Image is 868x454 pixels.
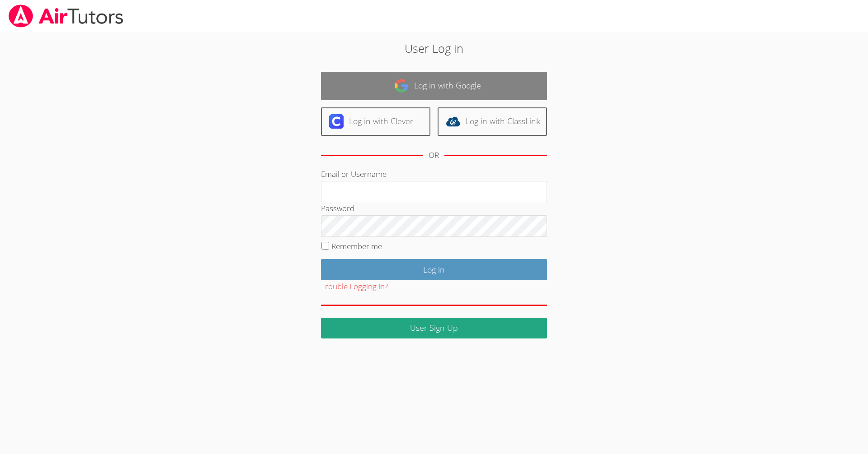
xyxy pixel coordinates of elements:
[331,241,382,251] label: Remember me
[446,114,460,129] img: classlink-logo-d6bb404cc1216ec64c9a2012d9dc4662098be43eaf13dc465df04b49fa7ab582.svg
[429,149,439,162] div: OR
[321,280,388,293] button: Trouble Logging In?
[321,107,430,136] a: Log in with Clever
[321,169,387,179] label: Email or Username
[8,5,124,28] img: airtutors_banner-c4298cdbf04f3fff15de1276eac7730deb9818008684d7c2e4769d2f7ddbe033.png
[200,40,669,57] h2: User Log in
[438,107,547,136] a: Log in with ClassLink
[329,114,344,129] img: clever-logo-6eab21bc6e7a338710f1a6ff85c0baf02591cd810cc4098c63d3a4b26e2feb20.svg
[321,203,354,213] label: Password
[321,259,547,280] input: Log in
[321,72,547,100] a: Log in with Google
[321,318,547,339] a: User Sign Up
[394,79,409,93] img: google-logo-50288ca7cdecda66e5e0955fdab243c47b7ad437acaf1139b6f446037453330a.svg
